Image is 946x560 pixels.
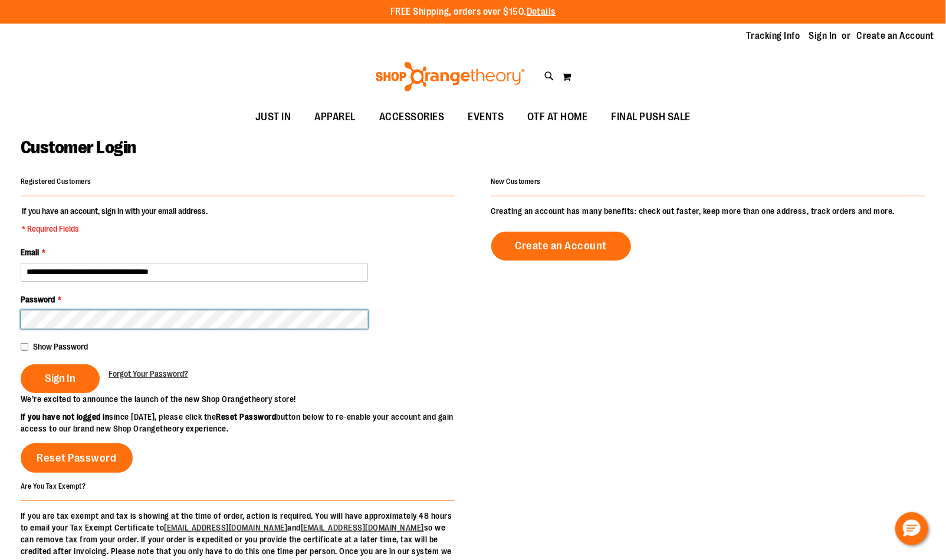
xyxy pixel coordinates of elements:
span: Show Password [33,342,88,351]
span: APPAREL [314,104,356,130]
button: Sign In [21,364,100,393]
a: Tracking Info [746,29,800,42]
a: ACCESSORIES [367,104,456,131]
strong: Are You Tax Exempt? [21,482,86,490]
a: Forgot Your Password? [109,368,188,380]
span: FINAL PUSH SALE [612,104,691,130]
span: Forgot Your Password? [109,369,188,378]
a: Create an Account [491,232,632,261]
strong: Registered Customers [21,177,91,186]
span: Email [21,248,39,257]
span: Sign In [45,372,75,385]
p: FREE Shipping, orders over $150. [390,5,556,19]
span: ACCESSORIES [379,104,445,130]
strong: Reset Password [216,412,277,421]
span: JUST IN [255,104,291,130]
strong: If you have not logged in [21,412,110,421]
a: [EMAIL_ADDRESS][DOMAIN_NAME] [165,523,288,532]
span: EVENTS [468,104,504,130]
a: [EMAIL_ADDRESS][DOMAIN_NAME] [301,523,424,532]
a: OTF AT HOME [515,104,600,131]
a: EVENTS [456,104,515,131]
strong: New Customers [491,177,541,186]
span: Reset Password [37,452,117,465]
span: Create an Account [515,239,607,252]
img: Shop Orangetheory [374,62,527,91]
span: Customer Login [21,137,136,157]
p: since [DATE], please click the button below to re-enable your account and gain access to our bran... [21,411,473,434]
a: Create an Account [857,29,935,42]
p: Creating an account has many benefits: check out faster, keep more than one address, track orders... [491,205,925,217]
a: Reset Password [21,443,133,473]
a: Sign In [809,29,837,42]
button: Hello, have a question? Let’s chat. [895,512,928,545]
span: OTF AT HOME [527,104,588,130]
legend: If you have an account, sign in with your email address. [21,205,209,235]
a: JUST IN [244,104,303,131]
span: * Required Fields [22,223,208,235]
a: Details [527,6,556,17]
a: FINAL PUSH SALE [600,104,703,131]
a: APPAREL [303,104,367,131]
span: Password [21,295,55,304]
p: We’re excited to announce the launch of the new Shop Orangetheory store! [21,393,473,405]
